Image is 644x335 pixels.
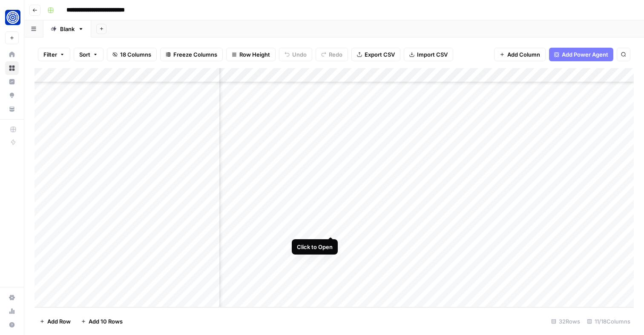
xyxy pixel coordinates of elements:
[5,318,19,332] button: Help + Support
[365,50,395,59] span: Export CSV
[329,50,342,59] span: Redo
[5,89,19,102] a: Opportunities
[562,50,608,59] span: Add Power Agent
[5,291,19,304] a: Settings
[351,48,400,61] button: Export CSV
[279,48,312,61] button: Undo
[34,315,76,328] button: Add Row
[60,25,75,33] div: Blank
[584,315,634,328] div: 11/18 Columns
[417,50,448,59] span: Import CSV
[494,48,546,61] button: Add Column
[297,243,333,251] div: Click to Open
[239,50,270,59] span: Row Height
[404,48,453,61] button: Import CSV
[43,20,91,37] a: Blank
[38,48,70,61] button: Filter
[43,50,57,59] span: Filter
[507,50,540,59] span: Add Column
[5,61,19,75] a: Browse
[79,50,90,59] span: Sort
[5,48,19,61] a: Home
[74,48,103,61] button: Sort
[5,102,19,116] a: Your Data
[549,48,613,61] button: Add Power Agent
[160,48,223,61] button: Freeze Columns
[107,48,157,61] button: 18 Columns
[316,48,348,61] button: Redo
[548,315,584,328] div: 32 Rows
[5,75,19,89] a: Insights
[47,317,71,326] span: Add Row
[173,50,217,59] span: Freeze Columns
[120,50,151,59] span: 18 Columns
[292,50,307,59] span: Undo
[5,10,20,25] img: Fundwell Logo
[5,7,19,28] button: Workspace: Fundwell
[76,315,128,328] button: Add 10 Rows
[89,317,123,326] span: Add 10 Rows
[226,48,276,61] button: Row Height
[5,304,19,318] a: Usage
